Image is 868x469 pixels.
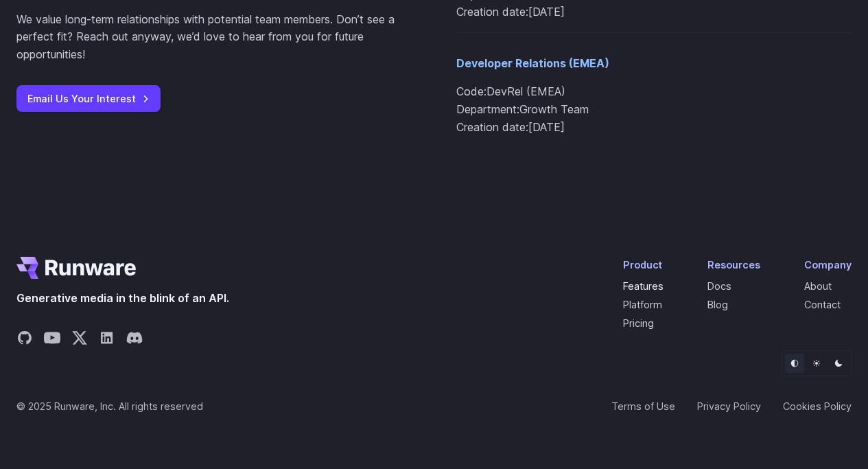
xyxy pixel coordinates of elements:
[782,350,852,376] ul: Theme selector
[456,3,852,21] li: [DATE]
[126,330,143,350] a: Share on Discord
[804,257,852,273] div: Company
[99,330,115,350] a: Share on LinkedIn
[707,299,728,310] a: Blog
[16,257,136,279] a: Go to /
[611,398,675,414] a: Terms of Use
[456,84,486,98] span: Code:
[456,56,609,70] a: Developer Relations (EMEA)
[783,398,852,414] a: Cookies Policy
[16,11,412,64] p: We value long-term relationships with potential team members. Don’t see a perfect fit? Reach out ...
[804,280,832,292] a: About
[807,354,826,373] button: Light
[707,280,731,292] a: Docs
[623,280,664,292] a: Features
[456,120,528,134] span: Creation date:
[16,398,203,414] span: © 2025 Runware, Inc. All rights reserved
[623,299,662,310] a: Platform
[16,290,229,308] span: Generative media in the blink of an API.
[456,119,852,137] li: [DATE]
[16,330,33,350] a: Share on GitHub
[804,299,841,310] a: Contact
[71,330,88,350] a: Share on X
[456,101,852,119] li: Growth Team
[623,257,664,273] div: Product
[697,398,761,414] a: Privacy Policy
[785,354,804,373] button: Default
[623,317,654,329] a: Pricing
[16,85,161,112] a: Email Us Your Interest
[456,83,852,101] li: DevRel (EMEA)
[707,257,760,273] div: Resources
[829,354,848,373] button: Dark
[44,330,60,350] a: Share on YouTube
[456,102,519,116] span: Department:
[456,5,528,19] span: Creation date:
